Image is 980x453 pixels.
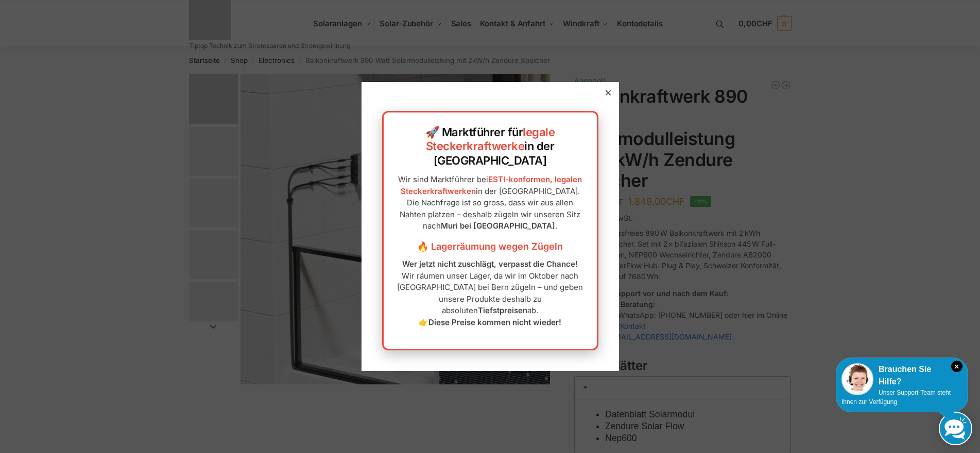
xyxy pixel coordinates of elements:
strong: Tiefstpreisen [478,305,527,315]
strong: Wer jetzt nicht zuschlägt, verpasst die Chance! [402,259,578,269]
p: Wir sind Marktführer bei in der [GEOGRAPHIC_DATA]. Die Nachfrage ist so gross, dass wir aus allen... [394,174,587,232]
a: legale Steckerkraftwerke [426,125,555,153]
div: Brauchen Sie Hilfe? [841,363,962,388]
a: ESTI-konformen, legalen Steckerkraftwerken [401,174,582,196]
span: Unser Support-Team steht Ihnen zur Verfügung [841,389,951,406]
img: Customer service [841,363,873,395]
p: Wir räumen unser Lager, da wir im Oktober nach [GEOGRAPHIC_DATA] bei Bern zügeln – und geben unse... [394,258,587,328]
h2: 🚀 Marktführer für in der [GEOGRAPHIC_DATA] [394,125,587,168]
strong: Muri bei [GEOGRAPHIC_DATA] [441,221,555,231]
i: Schließen [951,361,962,372]
h3: 🔥 Lagerräumung wegen Zügeln [394,240,587,253]
strong: Diese Preise kommen nicht wieder! [428,317,561,327]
